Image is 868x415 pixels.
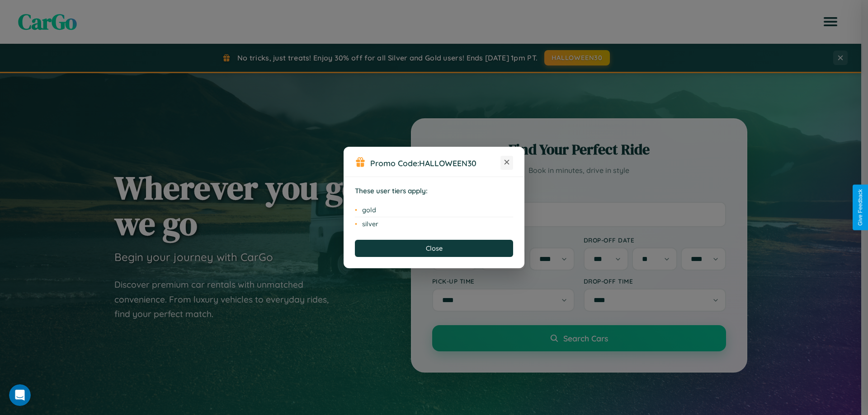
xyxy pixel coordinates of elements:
[355,203,513,217] li: gold
[370,158,500,168] h3: Promo Code:
[857,189,863,226] div: Give Feedback
[355,217,513,231] li: silver
[355,187,428,195] strong: These user tiers apply:
[419,158,476,168] b: HALLOWEEN30
[9,384,31,406] iframe: Intercom live chat
[355,240,513,257] button: Close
